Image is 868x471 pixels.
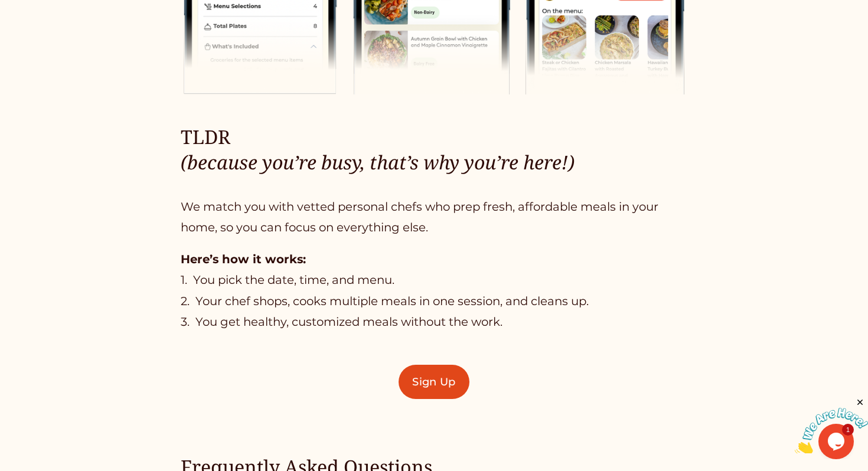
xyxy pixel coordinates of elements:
[181,252,306,266] strong: Here’s how it works:
[399,365,469,399] a: Sign Up
[181,197,688,238] p: We match you with vetted personal chefs who prep fresh, affordable meals in your home, so you can...
[181,124,688,175] h4: TLDR
[181,249,688,333] p: 1. You pick the date, time, and menu. 2. Your chef shops, cooks multiple meals in one session, an...
[181,149,575,175] em: (because you’re busy, that’s why you’re here!)
[795,397,868,453] iframe: chat widget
